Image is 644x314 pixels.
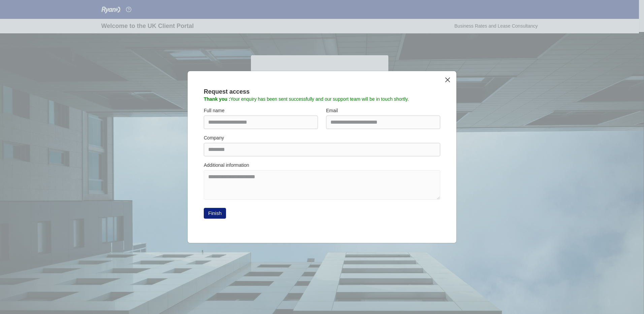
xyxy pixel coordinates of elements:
[204,96,440,102] p: Your enquiry has been sent successfully and our support team will be in touch shortly.
[204,134,224,142] label: Company
[204,107,224,114] label: Full name
[204,87,440,96] div: Request access
[444,76,451,84] button: close
[204,96,230,102] b: Thank you :
[204,208,226,219] button: Finish
[204,162,249,169] label: Additional information
[326,107,338,114] label: Email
